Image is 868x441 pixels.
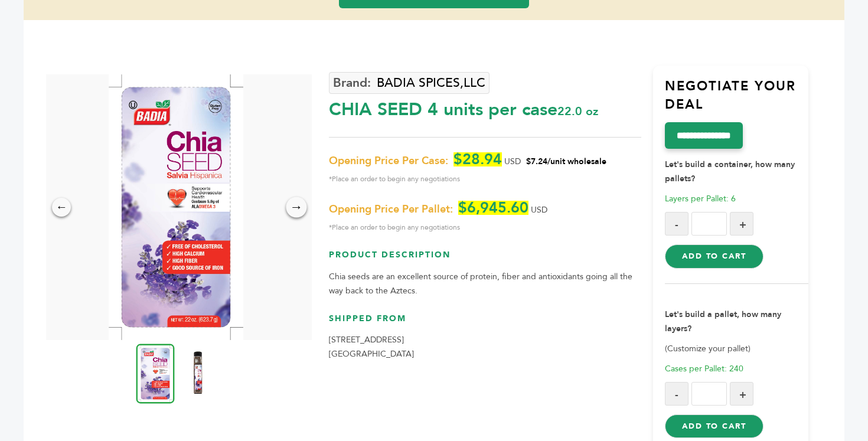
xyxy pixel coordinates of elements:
img: CHIA SEED 4 units per case 22.0 oz [109,74,243,340]
div: CHIA SEED 4 units per case [329,92,641,122]
button: - [665,212,688,236]
span: Cases per Pallet: 240 [665,363,743,374]
a: BADIA SPICES,LLC [329,72,490,94]
p: Chia seeds are an excellent source of protein, fiber and antioxidants going all the way back to t... [329,270,641,298]
span: $6,945.60 [458,201,528,215]
span: Opening Price Per Case: [329,154,448,168]
span: *Place an order to begin any negotiations [329,220,641,234]
span: $28.94 [453,152,502,166]
span: $7.24/unit wholesale [526,156,606,167]
div: → [286,197,307,217]
span: *Place an order to begin any negotiations [329,172,641,186]
h3: Shipped From [329,313,641,334]
p: [STREET_ADDRESS] [GEOGRAPHIC_DATA] [329,333,641,361]
span: 22.0 oz [557,103,598,119]
h3: Product Description [329,249,641,270]
strong: Let's build a pallet, how many layers? [665,309,781,334]
button: + [730,212,753,236]
button: Add to Cart [665,244,763,268]
h3: Negotiate Your Deal [665,77,809,123]
p: (Customize your pallet) [665,342,809,356]
button: Add to Cart [665,414,763,438]
img: CHIA SEED 4 units per case 22.0 oz Product Label [136,344,175,403]
img: CHIA SEED 4 units per case 22.0 oz [183,349,213,396]
button: + [730,382,753,406]
span: Opening Price Per Pallet: [329,202,453,217]
span: USD [531,204,547,215]
button: - [665,382,688,406]
div: ← [52,198,71,217]
span: Layers per Pallet: 6 [665,193,736,204]
strong: Let's build a container, how many pallets? [665,159,795,184]
span: USD [504,156,521,167]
